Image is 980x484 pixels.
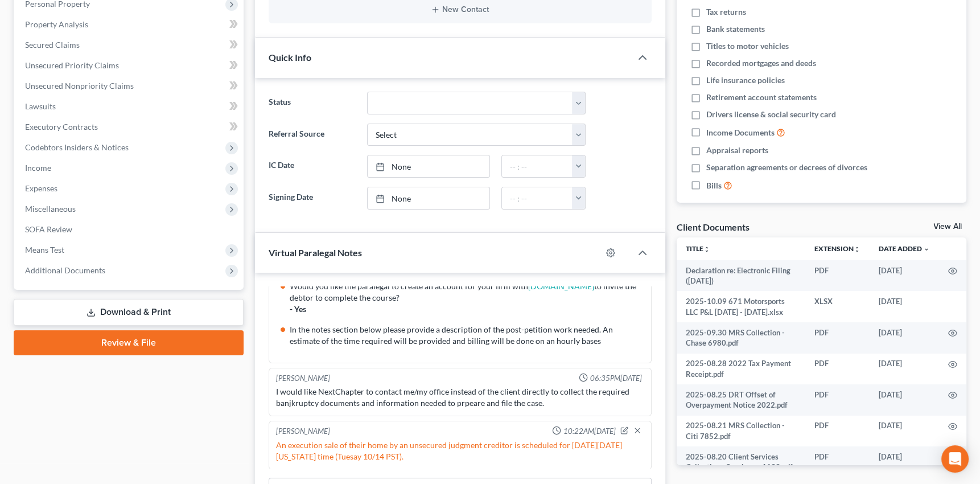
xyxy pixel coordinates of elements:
[706,75,785,86] span: Life insurance policies
[706,6,746,18] span: Tax returns
[276,440,644,462] div: An execution sale of their home by an unsecured judgment creditor is scheduled for [DATE][DATE] [...
[706,92,817,103] span: Retirement account statements
[941,445,969,473] div: Open Intercom Messenger
[16,55,244,76] a: Unsecured Priority Claims
[805,384,870,416] td: PDF
[805,291,870,322] td: XLSX
[269,247,362,258] span: Virtual Paralegal Notes
[563,426,616,437] span: 10:22AM[DATE]
[269,52,311,63] span: Quick Info
[706,162,867,173] span: Separation agreements or decrees of divorces
[278,5,643,14] button: New Contact
[805,260,870,292] td: PDF
[814,244,860,253] a: Extensionunfold_more
[25,81,134,91] span: Unsecured Nonpriority Claims
[290,281,644,303] div: Would you like the paralegal to create an account for your firm with to invite the debtor to comp...
[25,163,51,173] span: Income
[263,187,361,210] label: Signing Date
[706,23,765,35] span: Bank statements
[25,101,56,111] span: Lawsuits
[25,224,72,234] span: SOFA Review
[16,35,244,55] a: Secured Claims
[805,416,870,447] td: PDF
[16,76,244,96] a: Unsecured Nonpriority Claims
[528,281,594,291] a: [DOMAIN_NAME]
[870,291,939,322] td: [DATE]
[677,221,750,233] div: Client Documents
[16,14,244,35] a: Property Analysis
[25,183,57,193] span: Expenses
[263,155,361,178] label: IC Date
[677,416,805,447] td: 2025-08.21 MRS Collection - Citi 7852.pdf
[706,145,768,156] span: Appraisal reports
[290,303,644,315] div: - Yes
[25,60,119,70] span: Unsecured Priority Claims
[870,446,939,478] td: [DATE]
[706,58,816,69] span: Recorded mortgages and deeds
[677,322,805,354] td: 2025-09.30 MRS Collection - Chase 6980.pdf
[933,223,962,231] a: View All
[276,386,644,409] div: I would like NextChapter to contact me/my office instead of the client directly to collect the re...
[502,155,573,177] input: -- : --
[870,322,939,354] td: [DATE]
[263,124,361,146] label: Referral Source
[706,40,789,52] span: Titles to motor vehicles
[870,260,939,292] td: [DATE]
[805,446,870,478] td: PDF
[25,19,88,29] span: Property Analysis
[706,109,836,120] span: Drivers license & social security card
[686,244,710,253] a: Titleunfold_more
[25,204,76,214] span: Miscellaneous
[677,446,805,478] td: 2025-08.20 Client Services Collection - Synchrony 1133.pdf
[677,354,805,385] td: 2025-08.28 2022 Tax Payment Receipt.pdf
[677,384,805,416] td: 2025-08.25 DRT Offset of Overpayment Notice 2022.pdf
[290,324,644,347] div: In the notes section below please provide a description of the post-petition work needed. An esti...
[879,244,930,253] a: Date Added expand_more
[16,219,244,240] a: SOFA Review
[703,246,710,253] i: unfold_more
[590,373,642,384] span: 06:35PM[DATE]
[923,246,930,253] i: expand_more
[870,384,939,416] td: [DATE]
[502,187,573,209] input: -- : --
[16,117,244,137] a: Executory Contracts
[805,354,870,385] td: PDF
[870,354,939,385] td: [DATE]
[276,426,330,437] div: [PERSON_NAME]
[25,142,129,152] span: Codebtors Insiders & Notices
[25,265,105,275] span: Additional Documents
[706,180,722,191] span: Bills
[25,40,80,50] span: Secured Claims
[870,416,939,447] td: [DATE]
[25,122,98,132] span: Executory Contracts
[368,155,489,177] a: None
[16,96,244,117] a: Lawsuits
[25,245,64,255] span: Means Test
[263,92,361,114] label: Status
[14,330,244,355] a: Review & File
[854,246,860,253] i: unfold_more
[276,373,330,384] div: [PERSON_NAME]
[368,187,489,209] a: None
[677,291,805,322] td: 2025-10.09 671 Motorsports LLC P&L [DATE] - [DATE].xlsx
[677,260,805,292] td: Declaration re: Electronic Filing ([DATE])
[14,299,244,326] a: Download & Print
[706,127,775,138] span: Income Documents
[805,322,870,354] td: PDF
